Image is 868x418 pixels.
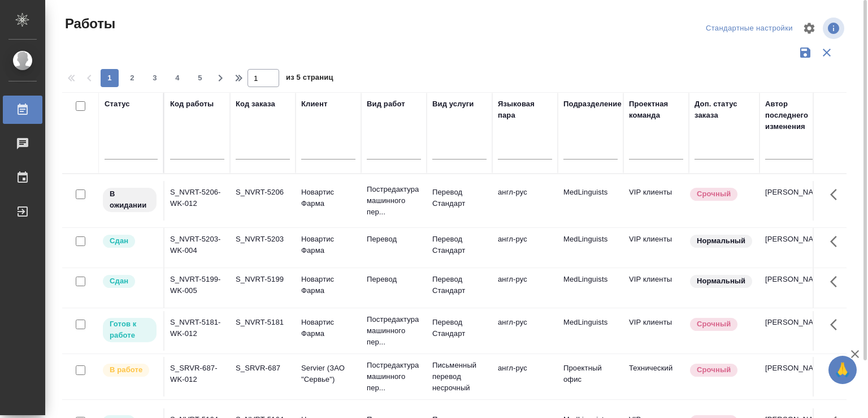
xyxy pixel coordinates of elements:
[629,98,683,121] div: Проектная команда
[367,274,421,285] p: Перевод
[146,69,164,87] button: 3
[432,274,487,296] p: Перевод Стандарт
[697,318,731,330] p: Срочный
[110,235,128,247] p: Сдан
[697,364,731,376] p: Срочный
[146,72,164,84] span: 3
[102,317,158,343] div: Исполнитель может приступить к работе
[102,274,158,289] div: Менеджер проверил работу исполнителя, передает ее на следующий этап
[558,181,623,221] td: MedLinguists
[492,311,558,351] td: англ-рус
[823,18,847,39] span: Посмотреть информацию
[828,356,857,384] button: 🙏
[703,20,796,37] div: split button
[432,360,487,394] p: Письменный перевод несрочный
[759,268,825,308] td: [PERSON_NAME]
[697,188,731,200] p: Срочный
[301,234,355,256] p: Новартис Фарма
[833,358,852,382] span: 🙏
[367,234,421,245] p: Перевод
[102,234,158,249] div: Менеджер проверил работу исполнителя, передает ее на следующий этап
[795,42,816,63] button: Сохранить фильтры
[367,184,421,218] p: Постредактура машинного пер...
[823,357,850,384] button: Здесь прячутся важные кнопки
[558,311,623,351] td: MedLinguists
[164,357,230,397] td: S_SRVR-687-WK-012
[759,311,825,351] td: [PERSON_NAME]
[110,318,150,341] p: Готов к работе
[367,360,421,394] p: Постредактура машинного пер...
[563,98,622,110] div: Подразделение
[558,268,623,308] td: MedLinguists
[301,363,355,385] p: Servier (ЗАО "Сервье")
[236,187,290,198] div: S_NVRT-5206
[623,268,689,308] td: VIP клиенты
[765,98,819,132] div: Автор последнего изменения
[492,357,558,397] td: англ-рус
[823,228,850,255] button: Здесь прячутся важные кнопки
[796,15,823,42] span: Настроить таблицу
[367,98,405,110] div: Вид работ
[432,98,474,110] div: Вид услуги
[697,235,745,247] p: Нормальный
[492,228,558,268] td: англ-рус
[236,317,290,328] div: S_NVRT-5181
[558,228,623,268] td: MedLinguists
[191,72,209,84] span: 5
[102,187,158,213] div: Исполнитель назначен, приступать к работе пока рано
[236,98,275,110] div: Код заказа
[695,98,754,121] div: Доп. статус заказа
[168,69,186,87] button: 4
[164,228,230,268] td: S_NVRT-5203-WK-004
[236,234,290,245] div: S_NVRT-5203
[301,98,327,110] div: Клиент
[367,314,421,348] p: Постредактура машинного пер...
[623,357,689,397] td: Технический
[110,364,142,376] p: В работе
[191,69,209,87] button: 5
[697,275,745,287] p: Нормальный
[301,187,355,209] p: Новартис Фарма
[62,15,115,33] span: Работы
[823,311,850,338] button: Здесь прячутся важные кнопки
[823,268,850,295] button: Здесь прячутся важные кнопки
[816,42,837,63] button: Сбросить фильтры
[164,181,230,221] td: S_NVRT-5206-WK-012
[759,228,825,268] td: [PERSON_NAME]
[123,69,141,87] button: 2
[492,268,558,308] td: англ-рус
[623,228,689,268] td: VIP клиенты
[236,363,290,374] div: S_SRVR-687
[623,181,689,221] td: VIP клиенты
[110,188,150,211] p: В ожидании
[498,98,552,121] div: Языковая пара
[105,98,130,110] div: Статус
[164,268,230,308] td: S_NVRT-5199-WK-005
[301,317,355,339] p: Новартис Фарма
[286,71,333,87] span: из 5 страниц
[301,274,355,296] p: Новартис Фарма
[110,275,128,287] p: Сдан
[168,72,186,84] span: 4
[623,311,689,351] td: VIP клиенты
[164,311,230,351] td: S_NVRT-5181-WK-012
[102,363,158,378] div: Исполнитель выполняет работу
[432,234,487,256] p: Перевод Стандарт
[759,181,825,221] td: [PERSON_NAME]
[236,274,290,285] div: S_NVRT-5199
[432,317,487,339] p: Перевод Стандарт
[558,357,623,397] td: Проектный офис
[432,187,487,209] p: Перевод Стандарт
[759,357,825,397] td: [PERSON_NAME]
[492,181,558,221] td: англ-рус
[123,72,141,84] span: 2
[823,181,850,208] button: Здесь прячутся важные кнопки
[170,98,214,110] div: Код работы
